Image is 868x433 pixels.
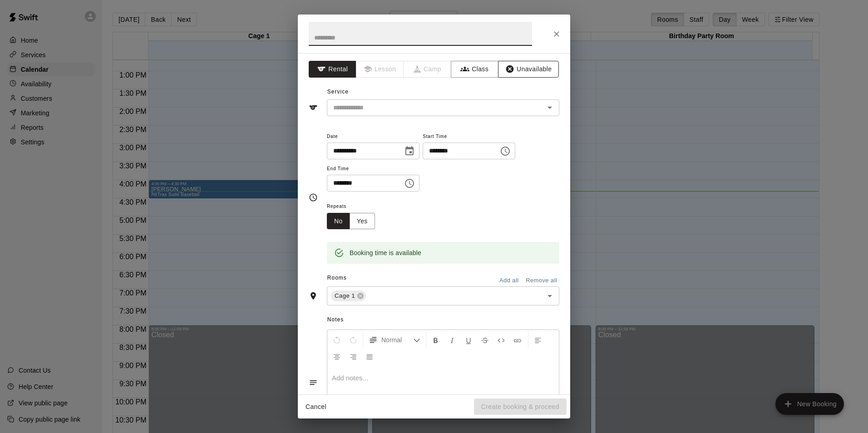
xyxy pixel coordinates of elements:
button: Redo [345,332,361,348]
button: Left Align [530,332,546,348]
button: Rental [309,61,356,78]
button: Format Strikethrough [477,332,493,348]
svg: Notes [309,378,318,387]
svg: Service [309,103,318,112]
button: Justify Align [362,348,377,364]
span: Lessons must be created in the Services page first [356,61,404,78]
span: Rooms [327,275,347,281]
button: Undo [329,332,345,348]
button: Formatting Options [365,332,424,348]
button: Right Align [345,348,361,364]
span: Normal [381,335,413,344]
svg: Timing [309,193,318,202]
span: Service [327,89,349,95]
button: Format Underline [461,332,476,348]
span: Cage 1 [331,291,359,300]
button: No [327,213,350,230]
div: Booking time is available [350,245,421,261]
button: Yes [350,213,375,230]
span: Camps can only be created in the Services page [404,61,451,78]
span: Start Time [423,131,515,143]
button: Insert Link [510,332,525,348]
button: Class [451,61,498,78]
button: Add all [494,274,523,288]
span: End Time [327,163,419,175]
button: Open [543,101,556,114]
svg: Rooms [309,291,318,300]
button: Choose date, selected date is Oct 11, 2025 [400,142,419,160]
button: Format Italics [444,332,460,348]
button: Close [548,26,565,42]
button: Open [543,290,556,302]
span: Date [327,131,419,143]
button: Choose time, selected time is 5:00 PM [400,174,419,192]
button: Choose time, selected time is 4:30 PM [496,142,514,160]
div: outlined button group [327,213,375,230]
button: Format Bold [428,332,444,348]
button: Unavailable [498,61,559,78]
button: Cancel [301,399,330,415]
button: Center Align [329,348,345,364]
span: Repeats [327,201,382,213]
button: Remove all [523,274,559,288]
button: Insert Code [493,332,509,348]
span: Notes [327,313,559,327]
div: Cage 1 [331,290,366,301]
